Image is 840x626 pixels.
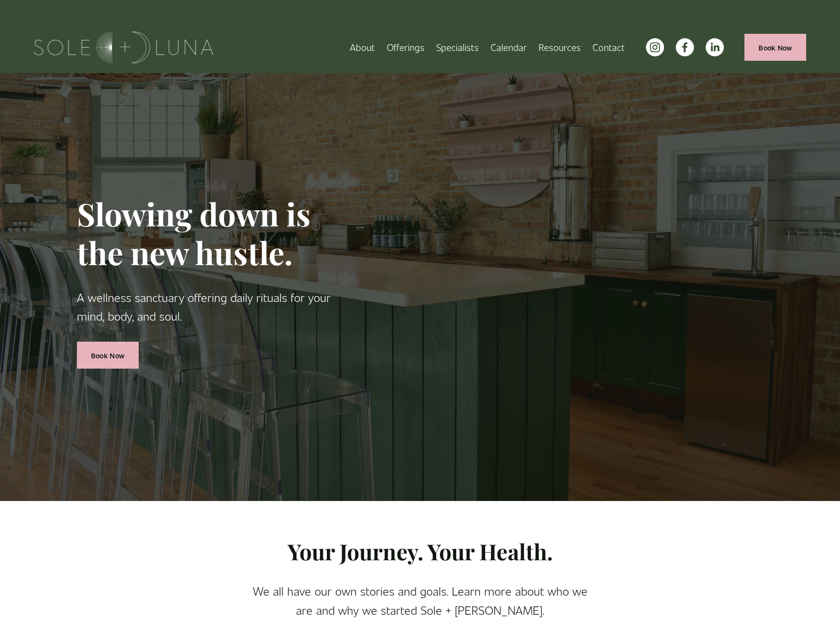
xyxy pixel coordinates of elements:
[77,195,360,272] h1: Slowing down is the new hustle.
[288,537,553,566] strong: Your Journey. Your Health.
[491,39,527,56] a: Calendar
[593,39,625,56] a: Contact
[744,34,806,61] a: Book Now
[77,288,360,326] p: A wellness sanctuary offering daily rituals for your mind, body, and soul.
[676,38,694,56] a: facebook-unauth
[248,581,592,619] p: We all have our own stories and goals. Learn more about who we are and why we started Sole + [PER...
[706,38,724,56] a: LinkedIn
[539,39,581,56] a: folder dropdown
[387,39,424,56] a: folder dropdown
[436,39,479,56] a: Specialists
[646,38,664,56] a: instagram-unauth
[350,39,375,56] a: About
[77,342,139,369] a: Book Now
[539,40,581,55] span: Resources
[387,40,424,55] span: Offerings
[34,31,214,63] img: Sole + Luna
